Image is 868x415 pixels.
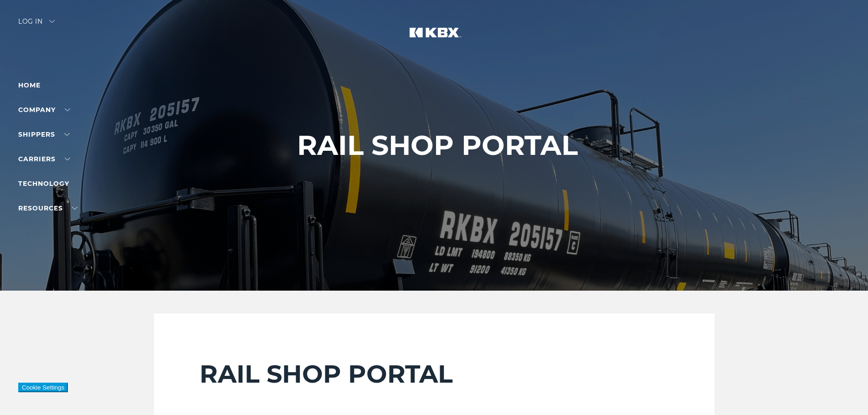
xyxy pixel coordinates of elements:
[297,130,578,161] h1: RAIL SHOP PORTAL
[18,18,55,31] div: Log in
[49,20,55,23] img: arrow
[400,18,468,58] img: kbx logo
[18,204,77,212] a: RESOURCES
[18,81,41,89] a: Home
[18,383,68,392] button: Cookie Settings
[200,359,669,389] h2: RAIL SHOP PORTAL
[18,106,70,114] a: Company
[18,179,69,188] a: Technology
[18,155,70,163] a: Carriers
[18,130,70,138] a: SHIPPERS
